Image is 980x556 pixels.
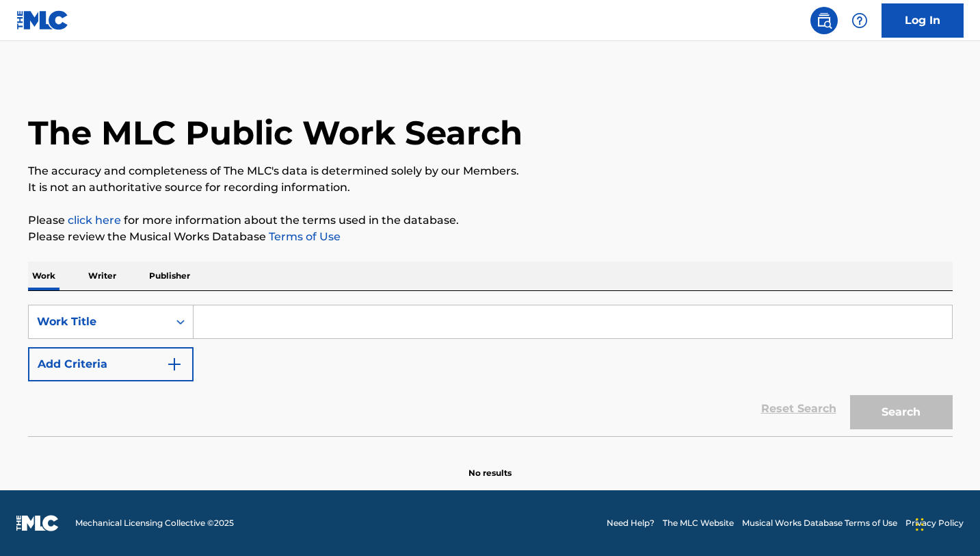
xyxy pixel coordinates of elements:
a: Privacy Policy [905,517,964,529]
div: Work Title [37,314,160,330]
p: No results [468,451,512,479]
a: Need Help? [607,517,654,529]
img: help [851,12,868,29]
p: Publisher [145,262,194,290]
p: It is not an authoritative source for recording information. [28,179,953,196]
img: logo [16,515,59,531]
span: Mechanical Licensing Collective © 2025 [75,517,234,529]
img: search [816,12,832,29]
button: Add Criteria [28,347,194,381]
a: click here [68,214,121,227]
p: Please for more information about the terms used in the database. [28,212,953,229]
form: Search Form [28,305,953,436]
h1: The MLC Public Work Search [28,112,522,153]
p: Please review the Musical Works Database [28,229,953,245]
a: Musical Works Database Terms of Use [742,517,897,529]
img: 9d2ae6d4665cec9f34b9.svg [166,356,183,372]
div: Ziehen [916,504,924,545]
iframe: Chat Widget [912,490,980,556]
a: Terms of Use [266,230,341,243]
p: Writer [84,262,120,290]
div: Chat-Widget [912,490,980,556]
a: Public Search [810,7,838,34]
p: The accuracy and completeness of The MLC's data is determined solely by our Members. [28,163,953,179]
a: Log In [882,3,964,38]
img: MLC Logo [16,10,69,30]
a: The MLC Website [663,517,734,529]
div: Help [846,7,873,34]
p: Work [28,262,59,290]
